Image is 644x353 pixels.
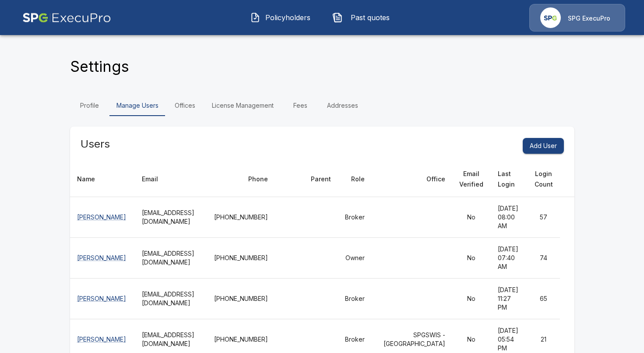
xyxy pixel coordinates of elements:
td: [DATE] 11:27 PM [491,279,527,319]
td: Broker [338,197,372,238]
td: [DATE] 08:00 AM [491,197,527,238]
th: Login Count [527,162,560,197]
button: Past quotes IconPast quotes [326,6,401,29]
td: [DATE] 07:40 AM [491,238,527,279]
a: [PERSON_NAME] [77,254,126,261]
th: Last Login [491,162,527,197]
span: Past quotes [346,12,394,23]
th: Email Verified [452,162,491,197]
span: Policyholders [264,12,312,23]
td: Owner [338,238,372,279]
th: [EMAIL_ADDRESS][DOMAIN_NAME] [135,197,207,238]
th: Phone [207,162,275,197]
a: [PERSON_NAME] [77,213,126,221]
p: SPG ExecuPro [568,14,610,23]
a: Profile [70,95,109,116]
td: [PHONE_NUMBER] [207,238,275,279]
img: Policyholders Icon [250,12,260,23]
a: License Management [205,95,281,116]
img: Past quotes Icon [332,12,343,23]
th: Email [135,162,207,197]
td: [PHONE_NUMBER] [207,197,275,238]
th: Parent [275,162,338,197]
a: Manage Users [109,95,165,116]
td: [PHONE_NUMBER] [207,279,275,319]
img: Agency Icon [540,7,561,28]
h5: Users [81,137,110,151]
td: No [452,238,491,279]
td: Broker [338,279,372,319]
a: Addresses [320,95,365,116]
a: Fees [281,95,320,116]
img: AA Logo [22,4,111,32]
button: Policyholders IconPolicyholders [243,6,319,29]
th: [EMAIL_ADDRESS][DOMAIN_NAME] [135,238,207,279]
a: Agency IconSPG ExecuPro [529,4,625,32]
th: Role [338,162,372,197]
button: Add User [523,138,564,154]
th: Office [372,162,452,197]
a: [PERSON_NAME] [77,335,126,343]
td: 74 [527,238,560,279]
div: Settings Tabs [70,95,574,116]
th: Name [70,162,135,197]
h4: Settings [70,57,129,76]
td: 57 [527,197,560,238]
a: [PERSON_NAME] [77,295,126,302]
a: Offices [165,95,205,116]
td: No [452,279,491,319]
td: 65 [527,279,560,319]
td: No [452,197,491,238]
th: [EMAIL_ADDRESS][DOMAIN_NAME] [135,279,207,319]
